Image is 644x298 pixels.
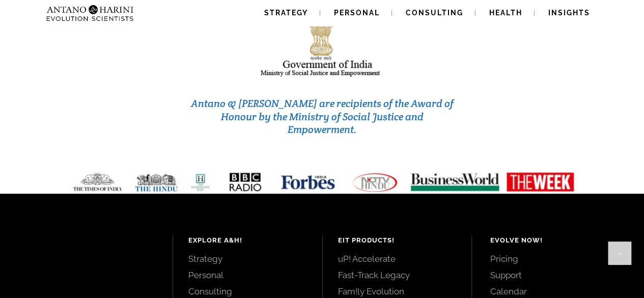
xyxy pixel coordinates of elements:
[548,9,590,17] span: Insights
[188,97,457,137] h3: Antano & [PERSON_NAME] are recipients of the Award of Honour by the Ministry of Social Justice an...
[490,286,621,297] a: Calendar
[406,9,463,17] span: Consulting
[490,235,621,246] h4: Evolve Now!
[338,286,457,297] a: Fam!ly Evolution
[338,253,457,264] a: uP! Accelerate
[490,269,621,281] a: Support
[264,9,308,17] span: Strategy
[490,253,621,264] a: Pricing
[188,269,307,281] a: Personal
[62,172,583,193] img: Media-Strip
[338,269,457,281] a: Fast-Track Legacy
[188,235,307,246] h4: Explore A&H!
[334,9,380,17] span: Personal
[188,286,307,297] a: Consulting
[260,13,385,79] img: india-logo1
[338,235,457,246] h4: EIT Products!
[489,9,522,17] span: Health
[188,253,307,264] a: Strategy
